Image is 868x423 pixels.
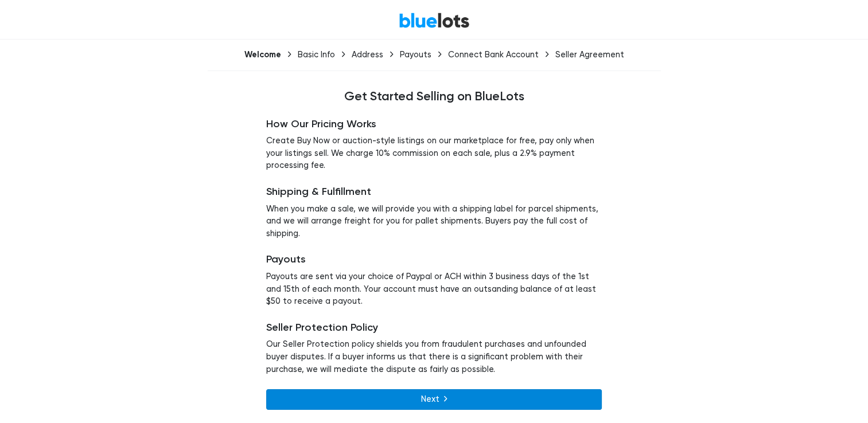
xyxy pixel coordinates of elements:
[352,50,383,60] div: Address
[266,135,602,172] p: Create Buy Now or auction-style listings on our marketplace for free, pay only when your listings...
[244,49,281,60] div: Welcome
[399,12,470,29] a: BlueLots
[266,253,602,266] h5: Payouts
[266,338,602,375] p: Our Seller Protection policy shields you from fraudulent purchases and unfounded buyer disputes. ...
[266,118,602,131] h5: How Our Pricing Works
[400,50,431,60] div: Payouts
[266,186,602,198] h5: Shipping & Fulfillment
[555,50,624,60] div: Seller Agreement
[266,322,602,334] h5: Seller Protection Policy
[448,50,539,60] div: Connect Bank Account
[90,89,779,104] h4: Get Started Selling on BlueLots
[298,50,335,60] div: Basic Info
[266,271,602,308] p: Payouts are sent via your choice of Paypal or ACH within 3 business days of the 1st and 15th of e...
[266,389,602,410] a: Next
[266,203,602,240] p: When you make a sale, we will provide you with a shipping label for parcel shipments, and we will...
